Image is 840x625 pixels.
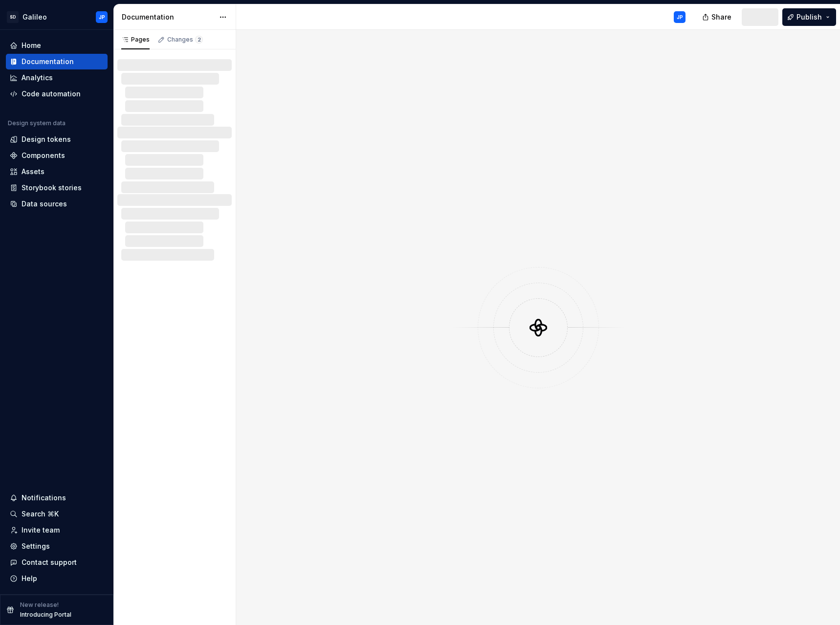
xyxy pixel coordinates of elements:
button: Notifications [6,490,108,506]
a: Design tokens [6,132,108,147]
button: Search ⌘K [6,506,108,522]
span: Share [711,12,731,22]
div: Search ⌘K [22,509,59,519]
a: Home [6,38,108,53]
div: Settings [22,541,50,551]
a: Documentation [6,54,108,69]
div: JP [99,13,105,21]
div: Design system data [8,119,66,127]
a: Analytics [6,70,108,86]
div: Invite team [22,525,60,535]
div: Galileo [22,12,47,22]
button: Publish [782,8,836,26]
div: Assets [22,167,44,177]
p: New release! [20,601,59,609]
div: Contact support [22,558,77,567]
a: Data sources [6,196,108,212]
button: SDGalileoJP [2,6,111,27]
a: Assets [6,164,108,179]
div: Documentation [122,12,214,22]
a: Components [6,148,108,163]
div: Notifications [22,493,66,503]
div: Home [22,41,41,50]
div: Data sources [22,199,67,209]
p: Introducing Portal [20,611,71,619]
div: Help [22,574,37,583]
span: 2 [195,36,203,44]
div: Code automation [22,89,81,99]
a: Settings [6,538,108,554]
div: Pages [121,36,150,44]
button: Contact support [6,555,108,570]
span: Publish [796,12,822,22]
a: Storybook stories [6,180,108,196]
a: Invite team [6,522,108,538]
div: Changes [167,36,203,44]
a: Code automation [6,86,108,102]
div: SD [7,11,19,23]
div: Documentation [22,57,74,67]
div: Analytics [22,73,53,83]
div: Storybook stories [22,183,82,193]
div: JP [677,13,683,21]
div: Design tokens [22,134,71,144]
button: Share [697,8,738,26]
div: Components [22,151,65,160]
button: Help [6,571,108,586]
